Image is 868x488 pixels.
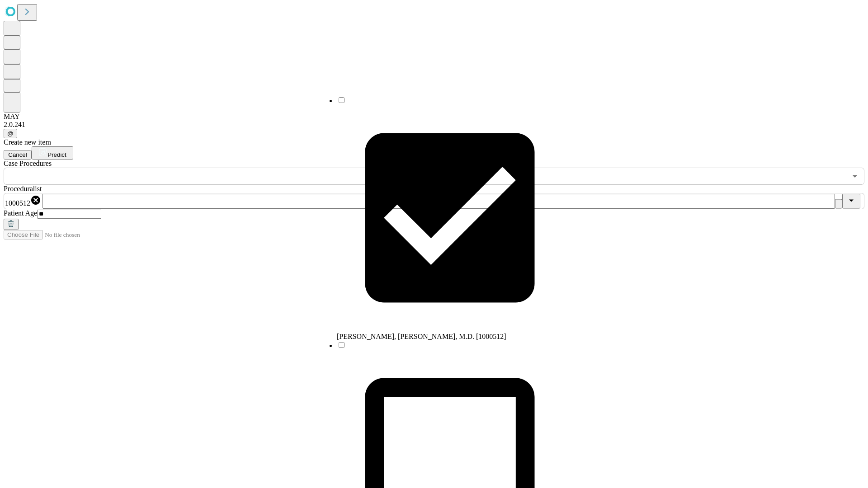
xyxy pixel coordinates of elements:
[4,150,32,160] button: Cancel
[8,151,27,158] span: Cancel
[5,199,30,207] span: 1000512
[337,333,506,340] span: [PERSON_NAME], [PERSON_NAME], M.D. [1000512]
[4,113,864,121] div: MAY
[47,151,66,158] span: Predict
[7,130,14,137] span: @
[4,160,52,167] span: Scheduled Procedure
[4,129,17,138] button: @
[32,146,73,160] button: Predict
[4,209,37,217] span: Patient Age
[5,195,41,207] div: 1000512
[4,138,51,146] span: Create new item
[4,185,42,192] span: Proceduralist
[849,170,861,183] button: Open
[842,194,860,209] button: Close
[4,121,864,129] div: 2.0.241
[835,199,842,209] button: Clear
